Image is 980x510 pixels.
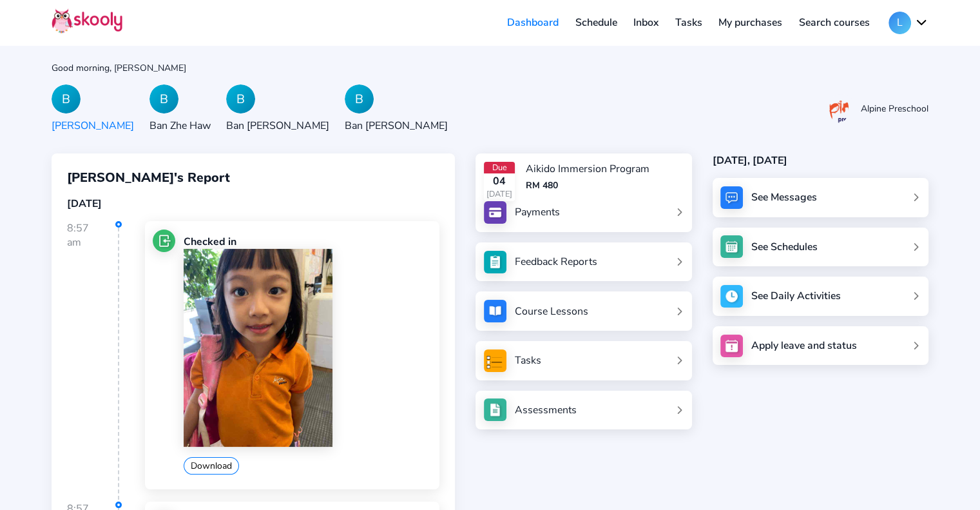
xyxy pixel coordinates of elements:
div: Course Lessons [515,304,588,319]
div: See Messages [751,190,817,204]
div: [PERSON_NAME] [52,119,134,133]
div: Tasks [515,353,541,368]
a: Assessments [484,398,684,421]
a: Schedule [567,12,626,33]
img: 202311300112031712823131077634324ktNhyXDWjFw2u5aRO.png [829,94,849,123]
a: Dashboard [499,12,567,33]
a: Feedback Reports [484,251,684,273]
div: Checked in [184,235,431,249]
img: see_atten.jpg [484,251,506,273]
div: B [226,84,255,113]
img: Skooly [52,8,122,34]
div: 8:57 [67,221,119,500]
button: Lchevron down outline [889,12,928,34]
img: assessments.jpg [484,398,506,421]
div: am [67,235,118,250]
img: 202404290211336510638816370014188786379817935990202509170057395107450277854295.jpg [184,249,332,447]
div: B [345,84,374,113]
div: Alpine Preschool [861,103,928,115]
div: Ban [PERSON_NAME] [226,119,329,133]
div: Payments [515,205,560,219]
div: Ban Zhe Haw [149,119,211,133]
div: Assessments [515,403,577,417]
div: See Daily Activities [751,289,841,303]
img: checkin.jpg [153,230,175,252]
img: schedule.jpg [720,235,743,258]
img: messages.jpg [720,186,743,209]
div: Feedback Reports [515,255,597,269]
div: Due [484,162,515,173]
button: Download [184,457,239,475]
img: courses.jpg [484,300,506,322]
div: [DATE] [67,197,439,211]
a: See Schedules [713,228,928,267]
img: apply_leave.jpg [720,335,743,357]
div: Apply leave and status [751,338,857,353]
img: tasksForMpWeb.png [484,349,506,372]
a: Search courses [791,12,878,33]
img: activity.jpg [720,285,743,308]
a: Inbox [625,12,667,33]
div: See Schedules [751,240,818,254]
div: [DATE] [484,188,515,200]
a: Tasks [484,349,684,372]
div: [DATE], [DATE] [713,153,928,168]
div: B [149,84,178,113]
a: Course Lessons [484,300,684,322]
div: Good morning, [PERSON_NAME] [52,62,928,74]
a: My purchases [710,12,791,33]
div: Aikido Immersion Program [525,162,649,176]
div: RM 480 [525,179,649,191]
a: See Daily Activities [713,277,928,316]
img: payments.jpg [484,201,506,224]
span: [PERSON_NAME]'s Report [67,169,230,186]
a: Tasks [667,12,711,33]
a: Apply leave and status [713,326,928,366]
a: Payments [484,201,684,224]
div: Ban [PERSON_NAME] [345,119,448,133]
div: B [52,84,81,113]
div: 04 [484,174,515,188]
